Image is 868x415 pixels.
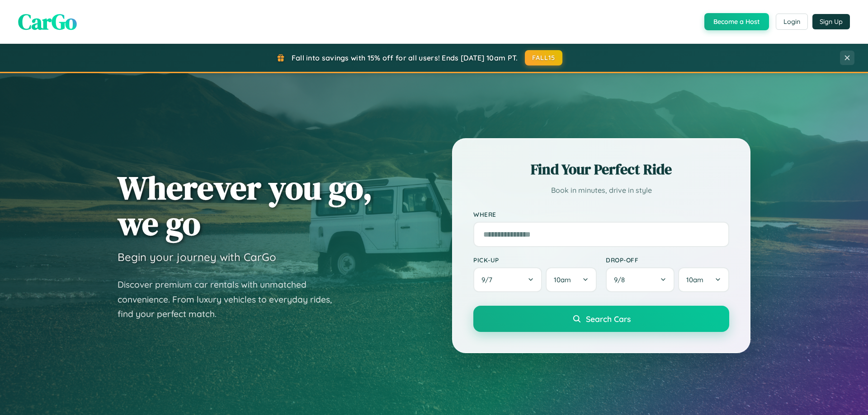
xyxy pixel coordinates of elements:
[704,13,769,30] button: Become a Host
[292,53,518,62] span: Fall into savings with 15% off for all users! Ends [DATE] 10am PT.
[525,50,563,65] button: FALL15
[606,256,729,264] label: Drop-off
[118,170,373,241] h1: Wherever you go, we go
[473,184,729,197] p: Book in minutes, drive in style
[18,7,77,37] span: CarGo
[118,250,276,264] h3: Begin your journey with CarGo
[614,275,629,284] span: 9 / 8
[546,267,597,292] button: 10am
[481,275,497,284] span: 9 / 7
[554,275,571,284] span: 10am
[473,306,729,332] button: Search Cars
[118,277,344,322] p: Discover premium car rentals with unmatched convenience. From luxury vehicles to everyday rides, ...
[586,314,631,324] span: Search Cars
[473,267,542,292] button: 9/7
[606,267,675,292] button: 9/8
[812,14,850,29] button: Sign Up
[473,256,597,264] label: Pick-up
[686,275,703,284] span: 10am
[776,14,808,30] button: Login
[473,210,729,218] label: Where
[473,159,729,179] h2: Find Your Perfect Ride
[678,267,729,292] button: 10am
